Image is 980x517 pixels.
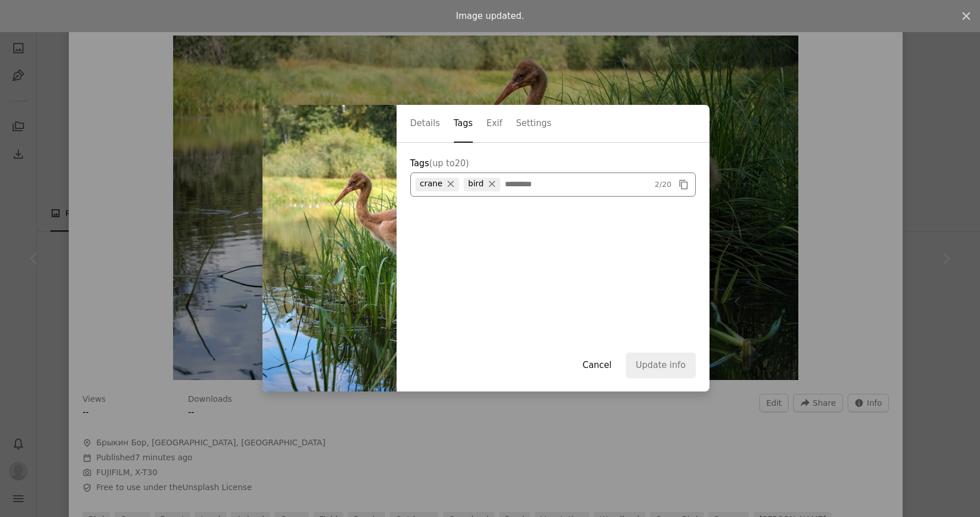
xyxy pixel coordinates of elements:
img: photo-1756324611197-60a9ea5ae3c5 [262,105,397,391]
span: bird [464,178,500,191]
button: Details [410,105,440,143]
button: Cancel [573,352,621,378]
button: Tags [454,105,473,143]
p: Image updated. [456,9,524,23]
span: (up to 20 ) [429,158,469,169]
button: × [484,178,500,190]
button: Copy to clipboard [674,175,693,194]
button: Update info [626,352,695,378]
button: Exif [487,105,503,143]
span: 2/20 [654,179,671,190]
button: × [442,178,459,190]
label: Tags [410,158,469,169]
span: crane [415,178,459,191]
button: Settings [516,105,552,143]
